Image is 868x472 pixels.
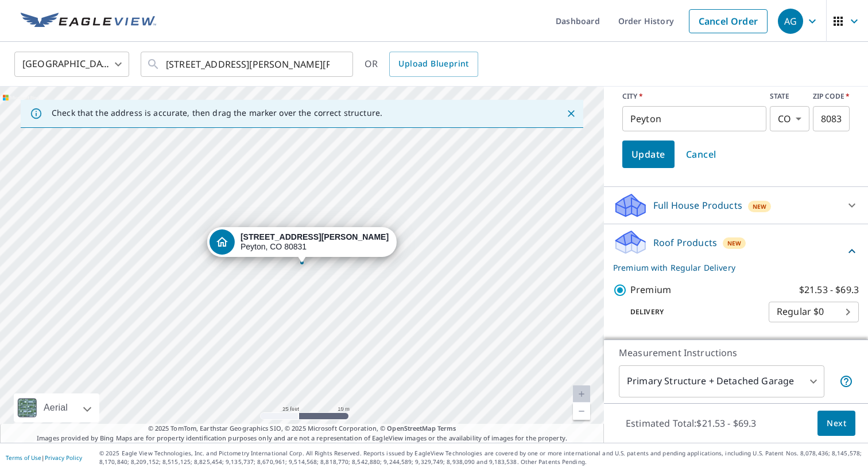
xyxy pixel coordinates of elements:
[21,13,156,30] img: EV Logo
[6,454,41,462] a: Terms of Use
[727,239,742,248] span: New
[686,146,716,162] span: Cancel
[653,236,717,249] p: Roof Products
[813,91,850,102] label: ZIP CODE
[398,57,468,71] span: Upload Blueprint
[573,385,590,403] a: Current Level 20, Zoom In Disabled
[148,424,456,434] span: © 2025 TomTom, Earthstar Geographics SIO, © 2025 Microsoft Corporation, ©
[799,283,859,297] p: $21.53 - $69.3
[631,146,665,162] span: Update
[573,403,590,420] a: Current Level 20, Zoom Out
[365,52,478,77] div: OR
[622,141,675,168] button: Update
[770,91,809,102] label: STATE
[14,393,99,422] div: Aerial
[52,108,382,118] p: Check that the address is accurate, then drag the marker over the correct structure.
[45,454,82,462] a: Privacy Policy
[564,106,579,121] button: Close
[241,232,389,241] strong: [STREET_ADDRESS][PERSON_NAME]
[207,227,397,263] div: Dropped pin, building 1, Residential property, 7615 Blue Gill Dr Peyton, CO 80831
[613,229,859,274] div: Roof ProductsNewPremium with Regular Delivery
[839,375,853,388] span: Your report will include the primary structure and a detached garage if one exists.
[619,346,853,360] p: Measurement Instructions
[99,449,862,466] p: © 2025 Eagle View Technologies, Inc. and Pictometry International Corp. All Rights Reserved. Repo...
[827,416,846,431] span: Next
[677,141,726,168] button: Cancel
[613,192,859,219] div: Full House ProductsNew
[619,365,824,397] div: Primary Structure + Detached Garage
[622,91,766,102] label: CITY
[770,106,809,131] div: CO
[437,424,456,432] a: Terms
[241,232,389,252] div: Peyton, CO 80831
[689,9,768,33] a: Cancel Order
[613,262,845,274] p: Premium with Regular Delivery
[817,411,855,436] button: Next
[653,198,742,212] p: Full House Products
[753,202,767,211] span: New
[14,48,129,80] div: [GEOGRAPHIC_DATA]
[617,411,766,436] p: Estimated Total: $21.53 - $69.3
[6,454,82,461] p: |
[778,114,791,124] em: CO
[166,48,330,80] input: Search by address or latitude-longitude
[613,307,769,317] p: Delivery
[40,393,71,422] div: Aerial
[769,296,859,328] div: Regular $0
[630,283,671,297] p: Premium
[778,9,803,34] div: AG
[389,52,478,77] a: Upload Blueprint
[387,424,435,432] a: OpenStreetMap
